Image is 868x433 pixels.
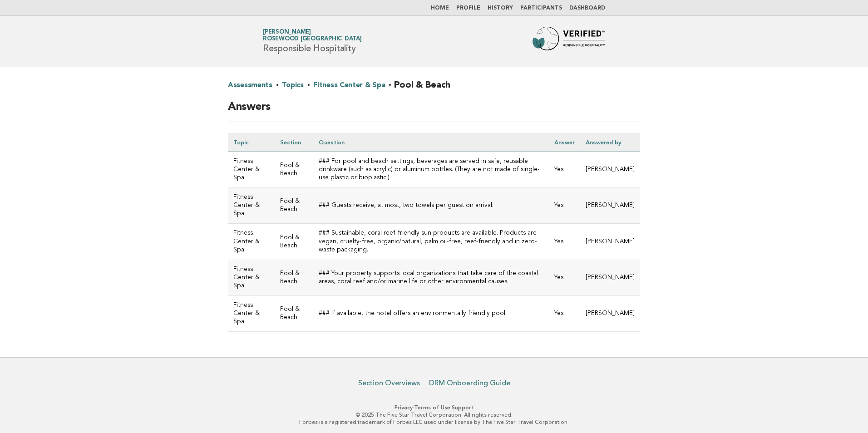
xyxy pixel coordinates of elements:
[549,295,580,331] td: Yes
[549,224,580,260] td: Yes
[275,295,313,331] td: Pool & Beach
[533,27,605,56] img: Forbes Travel Guide
[488,5,513,11] a: History
[313,78,385,93] a: Fitness Center & Spa
[580,152,640,188] td: [PERSON_NAME]
[313,188,549,224] td: ### Guests receive, at most, two towels per guest on arrival.
[580,188,640,224] td: [PERSON_NAME]
[156,404,712,411] p: · ·
[414,404,450,411] a: Terms of Use
[228,188,275,224] td: Fitness Center & Spa
[263,29,362,42] a: [PERSON_NAME]Rosewood [GEOGRAPHIC_DATA]
[263,30,362,53] h1: Responsible Hospitality
[580,295,640,331] td: [PERSON_NAME]
[313,152,549,188] td: ### For pool and beach settings, beverages are served in safe, reusable drinkware (such as acryli...
[569,5,605,11] a: Dashboard
[275,133,313,152] th: Section
[228,100,640,122] h2: Answers
[549,260,580,295] td: Yes
[228,78,272,93] a: Assessments
[313,295,549,331] td: ### If available, the hotel offers an environmentally friendly pool.
[228,78,640,100] h2: · · · Pool & Beach
[275,152,313,188] td: Pool & Beach
[580,224,640,260] td: [PERSON_NAME]
[228,152,275,188] td: Fitness Center & Spa
[228,295,275,331] td: Fitness Center & Spa
[452,404,474,411] a: Support
[228,224,275,260] td: Fitness Center & Spa
[282,78,303,93] a: Topics
[520,5,562,11] a: Participants
[358,379,420,388] a: Section Overviews
[156,411,712,418] p: © 2025 The Five Star Travel Corporation. All rights reserved.
[580,260,640,295] td: [PERSON_NAME]
[429,379,510,388] a: DRM Onboarding Guide
[275,260,313,295] td: Pool & Beach
[228,260,275,295] td: Fitness Center & Spa
[431,5,449,11] a: Home
[549,152,580,188] td: Yes
[275,188,313,224] td: Pool & Beach
[456,5,480,11] a: Profile
[313,133,549,152] th: Question
[549,188,580,224] td: Yes
[313,260,549,295] td: ### Your property supports local organizations that take care of the coastal areas, coral reef an...
[313,224,549,260] td: ### Sustainable, coral reef-friendly sun products are available. Products are vegan, cruelty-free...
[395,404,413,411] a: Privacy
[580,133,640,152] th: Answered by
[275,224,313,260] td: Pool & Beach
[263,36,362,42] span: Rosewood [GEOGRAPHIC_DATA]
[549,133,580,152] th: Answer
[228,133,275,152] th: Topic
[156,418,712,426] p: Forbes is a registered trademark of Forbes LLC used under license by The Five Star Travel Corpora...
